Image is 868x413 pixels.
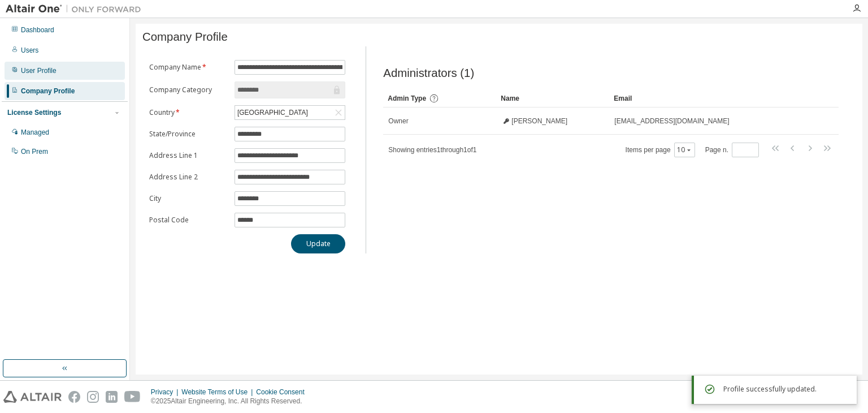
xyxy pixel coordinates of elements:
[151,397,311,406] p: © 2025 Altair Engineering, Inc. All Rights Reserved.
[614,89,807,107] div: Email
[149,85,228,94] label: Company Category
[21,128,49,137] div: Managed
[151,388,181,397] div: Privacy
[388,146,476,154] span: Showing entries 1 through 1 of 1
[6,3,147,15] img: Altair One
[149,173,228,182] label: Address Line 2
[626,143,695,157] span: Items per page
[291,234,345,253] button: Update
[235,106,345,119] div: [GEOGRAPHIC_DATA]
[511,117,567,126] span: [PERSON_NAME]
[87,391,99,403] img: instagram.svg
[501,89,605,107] div: Name
[705,143,759,157] span: Page n.
[21,87,75,96] div: Company Profile
[7,108,61,117] div: License Settings
[21,147,48,156] div: On Prem
[388,117,408,126] span: Owner
[614,117,729,126] span: [EMAIL_ADDRESS][DOMAIN_NAME]
[124,391,141,403] img: youtube.svg
[149,130,228,139] label: State/Province
[723,382,848,396] div: Profile successfully updated.
[21,25,54,35] div: Dashboard
[383,67,474,80] span: Administrators (1)
[181,388,256,397] div: Website Terms of Use
[149,151,228,160] label: Address Line 1
[256,388,311,397] div: Cookie Consent
[149,216,228,225] label: Postal Code
[677,145,692,154] button: 10
[21,66,57,75] div: User Profile
[3,391,62,403] img: altair_logo.svg
[388,94,426,102] span: Admin Type
[149,194,228,203] label: City
[68,391,80,403] img: facebook.svg
[149,63,228,72] label: Company Name
[236,106,310,119] div: [GEOGRAPHIC_DATA]
[142,31,228,44] span: Company Profile
[106,391,118,403] img: linkedin.svg
[149,108,228,117] label: Country
[21,46,38,55] div: Users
